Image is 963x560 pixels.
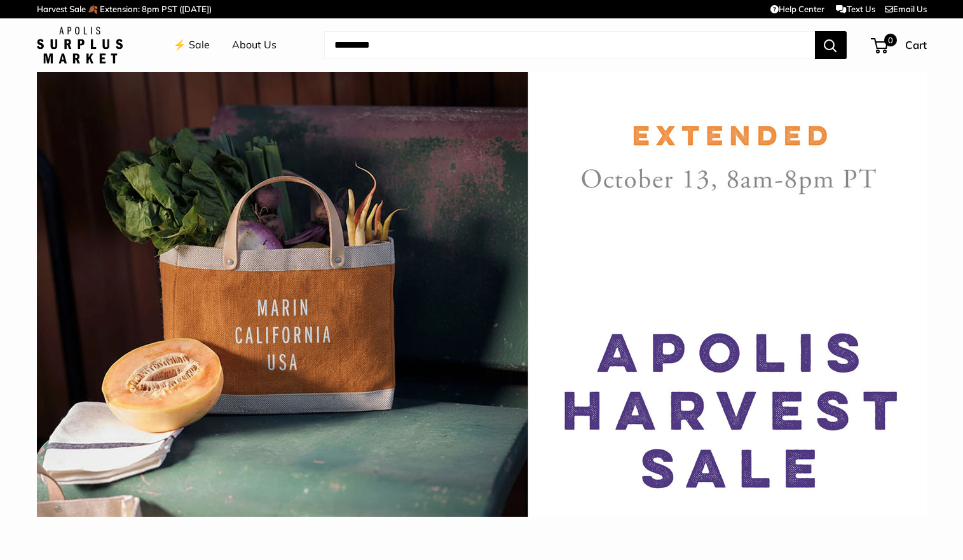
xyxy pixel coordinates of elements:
a: Help Center [770,4,824,14]
input: Search... [324,31,815,59]
button: Search [815,31,847,59]
span: Cart [905,38,927,51]
a: About Us [232,36,277,55]
a: 0 Cart [872,35,927,55]
span: 0 [884,34,896,46]
img: Apolis: Surplus Market [37,27,123,64]
a: Email Us [885,4,927,14]
a: Text Us [836,4,875,14]
a: ⚡️ Sale [174,36,210,55]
